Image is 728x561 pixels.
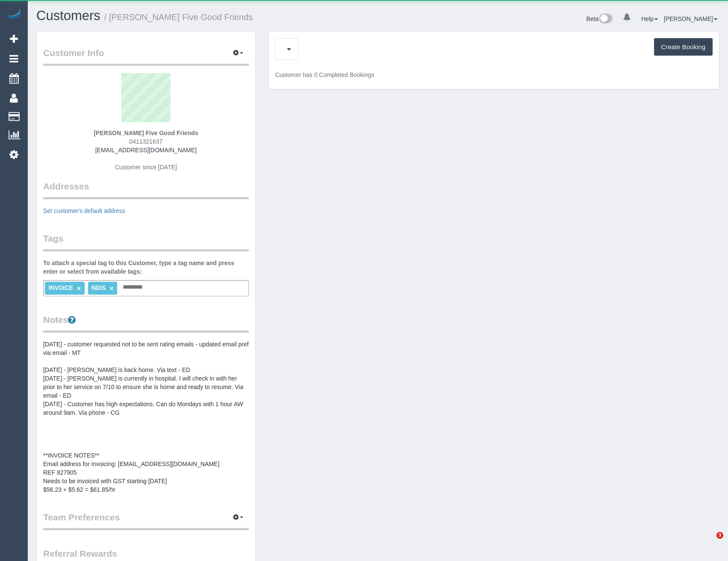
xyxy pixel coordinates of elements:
iframe: Intercom live chat [699,532,719,552]
pre: [DATE] - customer requested not to be sent rating emails - updated email pref via email - MT [DAT... [43,340,249,494]
a: Beta [587,15,613,22]
a: × [77,285,81,292]
span: 0411321637 [129,138,162,145]
a: Customers [36,8,100,23]
a: [PERSON_NAME] [664,15,717,22]
legend: Tags [43,232,249,251]
small: / [PERSON_NAME] Five Good Friends [104,12,253,22]
a: Help [641,15,658,22]
legend: Customer Info [43,47,249,66]
strong: [PERSON_NAME] Five Good Friends [94,130,198,136]
span: NDIS [91,284,106,291]
button: Create Booking [654,38,713,56]
p: Customer has 0 Completed Bookings [275,71,713,79]
a: Set customer's default address [43,207,125,214]
span: 3 [716,532,723,539]
img: New interface [598,14,613,25]
img: Automaid Logo [5,9,22,21]
legend: Notes [43,313,249,333]
a: × [109,285,113,292]
legend: Team Preferences [43,511,249,530]
span: INVOICE [48,284,73,291]
label: To attach a special tag to this Customer, type a tag name and press enter or select from availabl... [43,259,249,276]
span: Customer since [DATE] [115,164,177,171]
a: [EMAIL_ADDRESS][DOMAIN_NAME] [95,147,197,154]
